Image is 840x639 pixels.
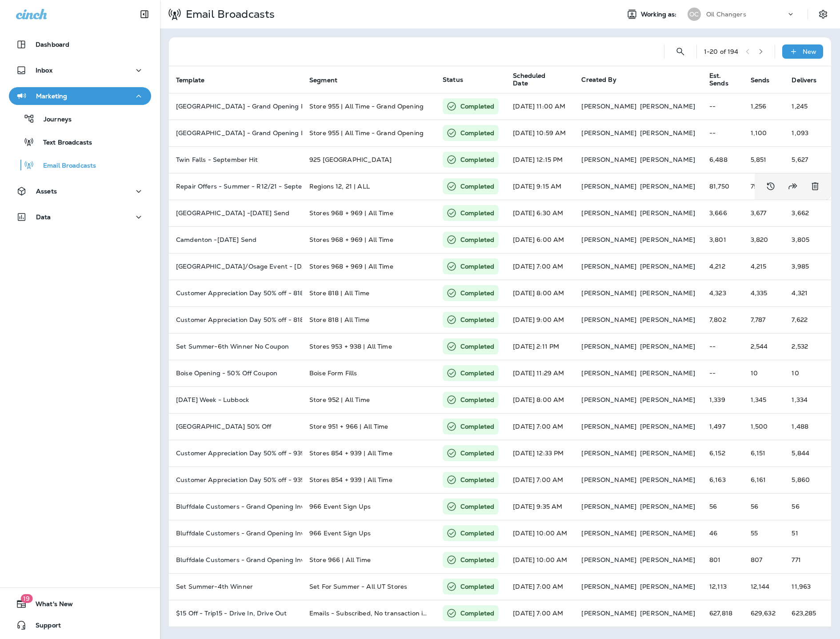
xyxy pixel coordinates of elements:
p: [PERSON_NAME] [640,289,695,297]
button: Settings [815,6,831,22]
p: Email Broadcasts [34,162,96,170]
p: Completed [460,582,494,591]
p: [PERSON_NAME] [640,450,695,457]
span: Stores 968 + 969 | All Time [309,209,393,217]
span: Regions 12, 21 | ALL [309,182,370,190]
td: 3,677 [744,200,785,226]
p: Email Broadcasts [182,8,275,21]
td: 629,632 [744,600,785,627]
td: 7,802 [702,306,744,333]
button: 19What's New [9,595,151,613]
span: Working as: [641,11,679,18]
span: Emails - Subscribed, No transaction in last 14 days - Minus Lubbock [309,609,518,617]
p: Completed [460,502,494,511]
p: Completed [460,129,494,137]
span: Est. Sends [709,72,740,87]
p: [PERSON_NAME] [581,476,636,483]
p: [PERSON_NAME] [581,129,636,137]
p: [PERSON_NAME] [581,396,636,403]
td: 807 [744,547,785,573]
p: [PERSON_NAME] [581,530,636,537]
p: Dashboard [36,41,69,48]
td: 4,335 [744,280,785,306]
td: 10 [784,360,832,386]
p: Camdenton -Thursday Send [176,236,295,243]
button: Marketing [9,87,151,105]
td: 56 [784,493,832,520]
p: 4th of July Week - Lubbock [176,396,295,403]
span: Stores 953 + 938 | All Time [309,342,392,350]
p: [PERSON_NAME] [581,103,636,110]
p: Osage Beach -Friday Send [176,209,295,217]
p: [PERSON_NAME] [640,610,695,617]
span: Scheduled Date [513,72,559,87]
td: 3,662 [784,200,832,226]
p: [PERSON_NAME] [640,396,695,403]
td: [DATE] 2:11 PM [506,333,574,360]
p: [PERSON_NAME] [640,583,695,590]
p: Completed [460,155,494,164]
td: [DATE] 8:00 AM [506,386,574,413]
td: 1,093 [784,120,832,146]
p: Customer Appreciation Day 50% off - 818 Day Of [176,289,295,297]
p: Completed [460,102,494,111]
span: Support [27,622,61,632]
p: [PERSON_NAME] [581,263,636,270]
p: Journeys [35,116,72,124]
div: 1 - 20 of 194 [704,48,739,55]
p: Boise Opening - 50% Off Coupon [176,370,295,377]
td: [DATE] 12:15 PM [506,146,574,173]
td: [DATE] 10:00 AM [506,547,574,573]
span: Est. Sends [709,72,728,87]
button: Data [9,208,151,226]
td: 1,497 [702,413,744,440]
td: [DATE] 7:00 AM [506,253,574,280]
span: Status [443,76,463,84]
p: New [803,48,816,55]
p: Bluffdale Customers - Grand Opening Invitation - 3 [176,530,295,537]
td: 2,544 [744,333,785,360]
td: 11,963 [784,573,832,600]
p: Text Broadcasts [34,139,92,147]
span: Stores 854 + 939 | All Time [309,476,392,484]
td: 46 [702,520,744,547]
td: 6,161 [744,466,785,493]
p: Completed [460,609,494,618]
td: 627,818 [702,600,744,627]
p: [PERSON_NAME] [640,423,695,430]
td: 1,256 [744,93,785,120]
td: 7,787 [744,306,785,333]
p: Citrus Heights - Grand Opening Reminder #2 [176,103,295,110]
td: 801 [702,547,744,573]
td: [DATE] 8:00 AM [506,280,574,306]
div: OC [688,8,701,21]
td: 51 [784,520,832,547]
button: Collapse Sidebar [132,5,157,23]
span: Store 952 | All Time [309,396,370,404]
button: Assets [9,182,151,200]
td: [DATE] 12:33 PM [506,440,574,466]
p: [PERSON_NAME] [640,476,695,483]
p: [PERSON_NAME] [581,583,636,590]
span: Segment [309,76,337,84]
p: Completed [460,555,494,564]
button: Search Email Broadcasts [672,43,689,60]
td: [DATE] 7:00 AM [506,413,574,440]
p: Completed [460,422,494,431]
p: Assets [36,188,57,195]
span: Sends [751,76,770,84]
p: Twin Falls - September Hit [176,156,295,163]
span: Segment [309,76,349,84]
span: 966 Event Sign Ups [309,502,371,510]
td: [DATE] 11:29 AM [506,360,574,386]
td: 6,152 [702,440,744,466]
td: -- [702,333,744,360]
p: [PERSON_NAME] [581,316,636,323]
span: Template [176,76,204,84]
td: 4,212 [702,253,744,280]
p: [PERSON_NAME] [581,423,636,430]
p: Inbox [36,67,52,74]
button: Support [9,616,151,634]
td: [DATE] 11:00 AM [506,93,574,120]
td: [DATE] 10:59 AM [506,120,574,146]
